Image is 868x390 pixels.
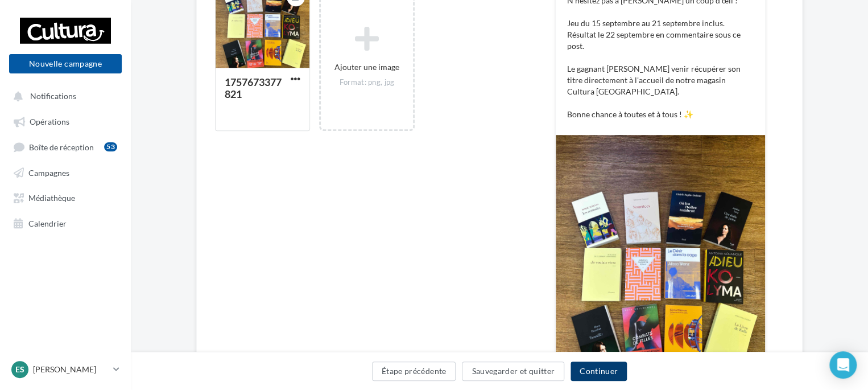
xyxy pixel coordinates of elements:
span: ES [15,364,24,375]
div: 1757673377821 [225,76,282,100]
a: Médiathèque [7,187,124,207]
span: Notifications [30,91,76,101]
span: Médiathèque [28,193,75,203]
div: Open Intercom Messenger [829,351,857,379]
span: Opérations [30,117,69,126]
a: ES [PERSON_NAME] [9,359,122,380]
button: Notifications [7,85,119,106]
button: Sauvegarder et quitter [462,362,564,381]
a: Boîte de réception53 [7,136,124,157]
a: Campagnes [7,162,124,182]
span: Calendrier [28,218,67,228]
div: 53 [104,142,117,151]
p: [PERSON_NAME] [33,364,109,375]
a: Calendrier [7,212,124,233]
a: Opérations [7,110,124,131]
span: Campagnes [28,167,69,177]
button: Continuer [571,362,627,381]
button: Étape précédente [372,362,456,381]
button: Nouvelle campagne [9,54,122,73]
span: Boîte de réception [29,142,94,151]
